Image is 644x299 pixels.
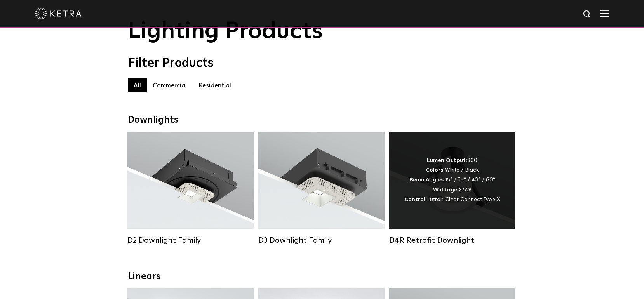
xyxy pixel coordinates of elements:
label: Commercial [147,78,193,92]
a: D4R Retrofit Downlight Lumen Output:800Colors:White / BlackBeam Angles:15° / 25° / 40° / 60°Watta... [389,132,515,245]
strong: Lumen Output: [427,158,467,163]
div: 800 White / Black 15° / 25° / 40° / 60° 8.5W [404,156,500,205]
span: Lighting Products [128,20,323,43]
span: Lutron Clear Connect Type X [427,197,500,202]
img: ketra-logo-2019-white [35,8,82,19]
div: Linears [128,271,516,282]
div: Downlights [128,115,516,126]
a: D2 Downlight Family Lumen Output:1200Colors:White / Black / Gloss Black / Silver / Bronze / Silve... [127,132,254,245]
div: D3 Downlight Family [258,236,385,245]
strong: Control: [404,197,427,202]
strong: Beam Angles: [409,177,445,183]
a: D3 Downlight Family Lumen Output:700 / 900 / 1100Colors:White / Black / Silver / Bronze / Paintab... [258,132,385,245]
label: Residential [193,78,237,92]
label: All [128,78,147,92]
strong: Colors: [426,167,445,173]
div: D2 Downlight Family [127,236,254,245]
div: Filter Products [128,56,516,71]
strong: Wattage: [433,187,459,193]
img: search icon [583,10,592,19]
div: D4R Retrofit Downlight [389,236,515,245]
img: Hamburger%20Nav.svg [600,10,609,17]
